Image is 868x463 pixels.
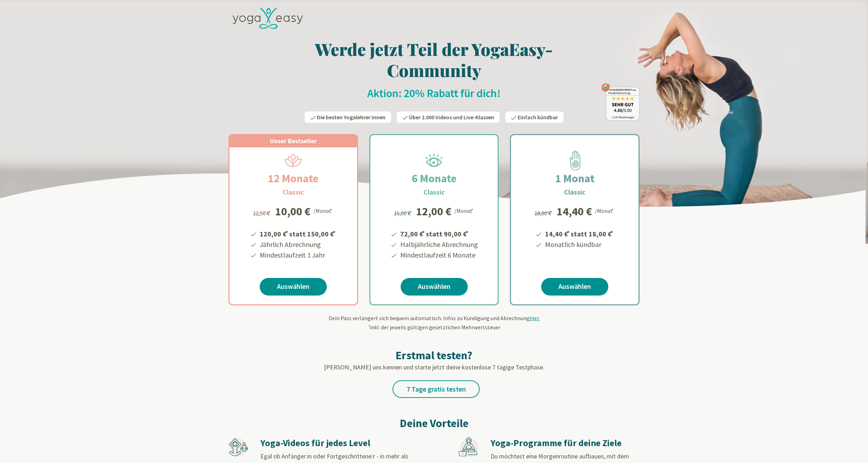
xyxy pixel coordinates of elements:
div: 12,00 € [416,206,452,217]
li: Mindestlaufzeit 6 Monate [399,250,478,260]
span: inkl. der jeweils gültigen gesetzlichen Mehrwertsteuer [368,324,500,331]
li: 72,00 € statt 90,00 € [399,227,478,239]
h3: Yoga-Programme für deine Ziele [491,437,639,449]
span: Über 2.000 Videos und Live-Klassen [409,114,494,121]
span: hier. [530,315,540,322]
div: Dein Pass verlängert sich bequem automatisch. Infos zu Kündigung und Abrechnung [228,314,640,331]
span: Einfach kündbar [518,114,558,121]
h3: Classic [423,187,445,197]
h2: Erstmal testen? [228,348,640,362]
div: /Monat [454,206,474,215]
h2: 12 Monate [251,170,335,187]
a: 7 Tage gratis testen [393,380,480,398]
h2: Aktion: 20% Rabatt für dich! [228,86,640,100]
h2: 6 Monate [395,170,473,187]
div: 14,40 € [557,206,592,217]
p: [PERSON_NAME] uns kennen und starte jetzt deine kostenlose 7 tägige Testphase. [228,362,640,372]
li: Mindestlaufzeit 1 Jahr [259,250,337,260]
li: 120,00 € statt 150,00 € [259,227,337,239]
h2: 1 Monat [538,170,611,187]
span: 15,00 € [394,210,413,217]
span: Die besten Yogalehrer:innen [317,114,386,121]
h3: Classic [564,187,585,197]
span: 18,00 € [535,210,553,217]
div: 10,00 € [275,206,311,217]
img: ausgezeichnet_badge.png [601,83,640,121]
li: Jährlich Abrechnung [259,239,337,250]
a: Auswählen [401,278,468,296]
h3: Yoga-Videos für jedes Level [260,437,409,449]
li: 14,40 € statt 18,00 € [544,227,614,239]
a: Auswählen [541,278,608,296]
a: Auswählen [260,278,327,296]
li: Monatlich kündbar [544,239,614,250]
h3: Classic [283,187,304,197]
div: /Monat [595,206,615,215]
div: /Monat [313,206,333,215]
span: Unser Bestseller [270,137,317,145]
span: 12,50 € [253,210,272,217]
li: Halbjährliche Abrechnung [399,239,478,250]
h2: Deine Vorteile [228,415,640,432]
h1: Werde jetzt Teil der YogaEasy-Community [228,38,640,81]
